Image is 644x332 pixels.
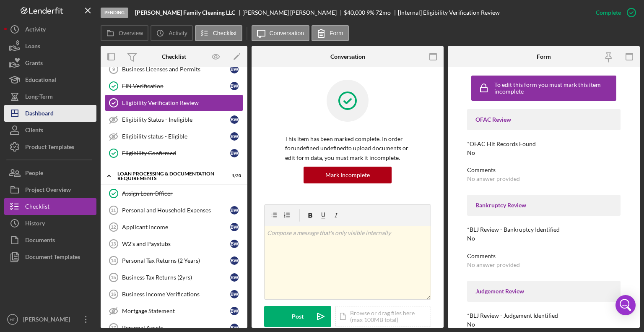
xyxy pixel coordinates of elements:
tspan: 15 [111,275,116,280]
a: 14Personal Tax Returns (2 Years)BW [105,252,243,269]
button: Activity [151,25,192,41]
div: Applicant Income [122,224,230,230]
a: 15Business Tax Returns (2yrs)BW [105,269,243,286]
span: $40,000 [344,9,365,16]
button: Post [264,306,331,327]
div: No [467,235,475,242]
div: B W [230,82,239,90]
div: To edit this form you must mark this item incomplete [494,81,614,95]
label: Activity [169,30,187,37]
div: Complete [596,4,621,21]
a: Eligibility Verification Review [105,94,243,111]
tspan: 13 [111,241,116,246]
div: No answer provided [467,261,520,268]
div: Eligibility Status - Ineligible [122,116,230,123]
div: Eligibility Verification Review [122,99,243,106]
tspan: 14 [111,258,116,263]
div: Business Licenses and Permits [122,66,230,73]
div: Loans [25,38,40,57]
div: Open Intercom Messenger [615,295,636,315]
tspan: 11 [111,208,116,213]
div: Product Templates [25,139,74,157]
div: EIN Verification [122,83,230,89]
button: Project Overview [4,181,96,198]
a: 13W2's and PaystubsBW [105,235,243,252]
div: Personal Tax Returns (2 Years) [122,257,230,264]
div: B W [230,65,239,73]
button: Overview [101,25,148,41]
div: Loan Processing & Documentation Requirements [117,171,220,181]
div: Business Tax Returns (2yrs) [122,274,230,281]
div: Conversation [330,53,365,60]
button: Document Templates [4,248,96,265]
a: Grants [4,55,96,71]
div: W2's and Paystubs [122,241,230,247]
div: Documents [25,232,55,251]
button: People [4,165,96,181]
a: EIN VerificationBW [105,78,243,94]
div: B W [230,223,239,231]
label: Checklist [213,30,237,37]
div: Judgement Review [475,288,612,295]
b: [PERSON_NAME] Family Cleaning LLC [135,9,235,16]
div: Business Income Verifications [122,291,230,298]
a: Long-Term [4,88,96,105]
div: B W [230,324,239,332]
div: No [467,321,475,328]
text: HF [10,317,16,322]
button: Loans [4,38,96,55]
a: Eligibility ConfirmedBW [105,145,243,162]
div: Eligibility status - Eligible [122,133,230,140]
div: Comments [467,167,621,173]
div: B W [230,206,239,214]
div: OFAC Review [475,116,612,123]
div: Checklist [162,53,186,60]
button: Complete [587,4,640,21]
div: B W [230,256,239,265]
label: Overview [119,30,143,37]
div: History [25,215,45,234]
a: 11Personal and Household ExpensesBW [105,202,243,219]
div: [PERSON_NAME] [21,311,75,330]
label: Conversation [270,30,304,37]
button: Educational [4,71,96,88]
div: Eligibility Confirmed [122,150,230,157]
div: 72 mo [376,9,391,16]
label: Form [330,30,343,37]
button: HF[PERSON_NAME] [4,311,96,328]
div: No [467,149,475,156]
a: Eligibility status - EligibleBW [105,128,243,145]
button: Checklist [195,25,242,41]
div: Bankruptcy Review [475,202,612,209]
div: No answer provided [467,175,520,182]
div: Form [537,53,551,60]
tspan: 17 [111,325,116,330]
div: Post [292,306,304,327]
button: Activity [4,21,96,38]
div: Dashboard [25,105,54,124]
button: Product Templates [4,139,96,155]
div: B W [230,307,239,315]
div: B W [230,149,239,157]
div: Grants [25,55,43,73]
button: Checklist [4,198,96,215]
div: 9 % [366,9,374,16]
div: B W [230,240,239,248]
div: Long-Term [25,88,53,107]
a: Documents [4,232,96,248]
div: *OFAC Hit Records Found [467,141,621,147]
div: Activity [25,21,46,40]
div: Comments [467,253,621,259]
div: B W [230,290,239,298]
a: 12Applicant IncomeBW [105,219,243,235]
a: Assign Loan Officer [105,185,243,202]
div: Pending [101,8,128,18]
div: Clients [25,122,43,141]
button: History [4,215,96,232]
